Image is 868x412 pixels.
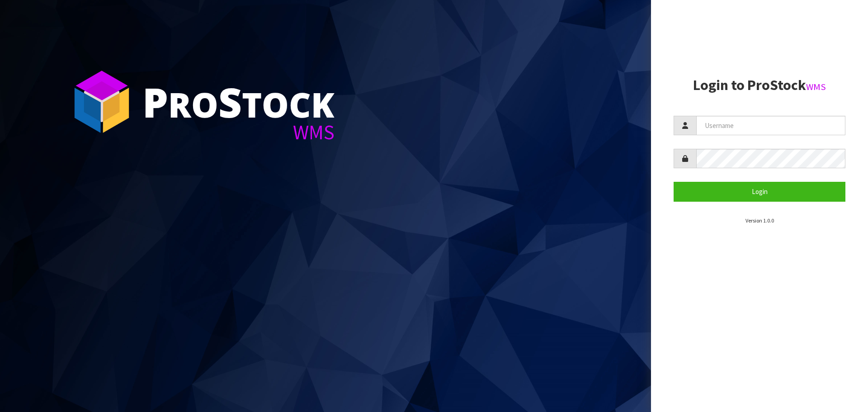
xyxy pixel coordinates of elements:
[218,74,242,129] span: S
[696,116,845,135] input: Username
[68,68,136,136] img: ProStock Cube
[142,81,335,122] div: ro tock
[806,81,826,93] small: WMS
[674,182,845,201] button: Login
[745,217,774,224] small: Version 1.0.0
[142,122,335,142] div: WMS
[674,77,845,93] h2: Login to ProStock
[142,74,168,129] span: P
